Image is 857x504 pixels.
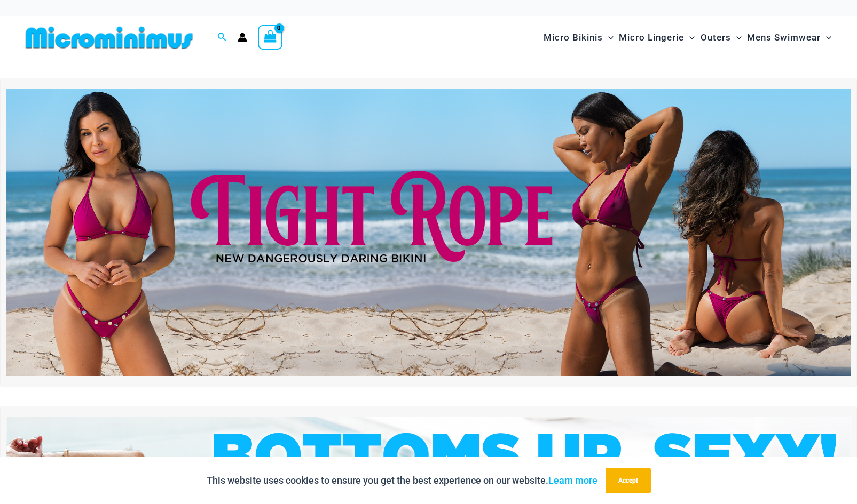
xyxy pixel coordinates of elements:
[21,26,197,50] img: MM SHOP LOGO FLAT
[606,468,651,493] button: Accept
[744,21,834,54] a: Mens SwimwearMenu ToggleMenu Toggle
[616,21,697,54] a: Micro LingerieMenu ToggleMenu Toggle
[6,89,851,376] img: Tight Rope Pink Bikini
[747,24,821,51] span: Mens Swimwear
[207,473,597,489] p: This website uses cookies to ensure you get the best experience on our website.
[544,24,603,51] span: Micro Bikinis
[619,24,684,51] span: Micro Lingerie
[258,25,282,50] a: View Shopping Cart, empty
[701,24,731,51] span: Outers
[238,33,247,42] a: Account icon link
[548,475,597,486] a: Learn more
[698,21,744,54] a: OutersMenu ToggleMenu Toggle
[731,24,742,51] span: Menu Toggle
[603,24,614,51] span: Menu Toggle
[217,31,227,44] a: Search icon link
[539,20,836,55] nav: Site Navigation
[821,24,831,51] span: Menu Toggle
[541,21,616,54] a: Micro BikinisMenu ToggleMenu Toggle
[684,24,695,51] span: Menu Toggle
